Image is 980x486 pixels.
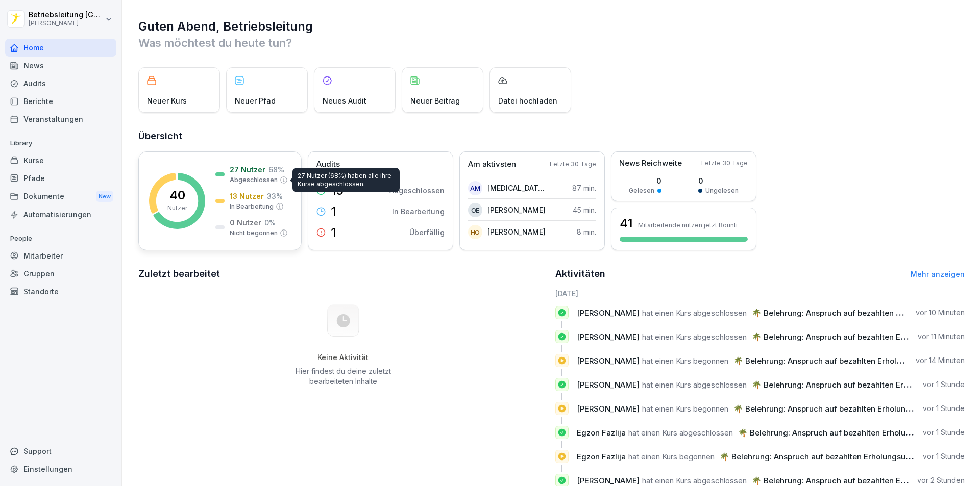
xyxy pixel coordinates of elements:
span: hat einen Kurs begonnen [642,356,728,366]
p: [MEDICAL_DATA][PERSON_NAME] [487,183,546,193]
a: Gruppen [5,265,116,283]
p: Mitarbeitende nutzen jetzt Bounti [638,221,738,229]
div: Support [5,442,116,460]
p: vor 1 Stunde [923,403,965,414]
span: [PERSON_NAME] [577,332,640,342]
a: Automatisierungen [5,206,116,223]
span: hat einen Kurs abgeschlossen [642,332,747,342]
a: Home [5,39,116,57]
h3: 41 [620,215,633,232]
a: Mehr anzeigen [911,270,965,278]
span: [PERSON_NAME] [577,308,640,318]
span: [PERSON_NAME] [577,356,640,366]
div: HO [468,225,482,239]
p: 1 [331,226,336,239]
p: People [5,231,116,247]
span: [PERSON_NAME] [577,404,640,414]
p: Datei hochladen [498,95,557,106]
h1: Guten Abend, Betriebsleitung [138,18,965,35]
div: OE [468,203,482,217]
p: 0 [698,175,739,186]
a: Einstellungen [5,460,116,478]
span: Egzon Fazlija [577,428,626,438]
p: 0 % [264,217,276,228]
p: vor 2 Stunden [917,475,965,485]
span: [PERSON_NAME] [577,380,640,390]
p: In Bearbeitung [392,206,445,217]
p: 68 % [268,164,284,175]
p: Letzte 30 Tage [550,160,596,169]
p: Abgeschlossen [230,175,278,185]
p: Ungelesen [705,186,739,195]
p: vor 10 Minuten [916,308,965,318]
p: Betriebsleitung [GEOGRAPHIC_DATA] [29,11,103,19]
p: In Bearbeitung [230,202,274,211]
div: New [96,191,113,202]
span: [PERSON_NAME] [577,476,640,485]
p: Letzte 30 Tage [701,159,748,168]
p: 15 [331,185,344,197]
p: Nutzer [167,203,187,213]
a: Kurse [5,151,116,169]
span: hat einen Kurs begonnen [642,404,728,414]
a: Berichte [5,92,116,110]
p: Am aktivsten [468,159,516,170]
a: Pfade [5,169,116,187]
p: vor 1 Stunde [923,379,965,390]
p: [PERSON_NAME] [29,20,103,27]
span: Egzon Fazlija [577,452,626,462]
p: Nicht begonnen [230,228,278,238]
p: News Reichweite [619,158,682,169]
p: vor 1 Stunde [923,427,965,438]
p: Hier findest du deine zuletzt bearbeiteten Inhalte [291,366,395,387]
div: AM [468,181,482,195]
p: Library [5,135,116,151]
h6: [DATE] [555,288,965,299]
p: 87 min. [572,183,596,193]
a: DokumenteNew [5,187,116,206]
p: Neuer Kurs [147,95,187,106]
a: News [5,57,116,74]
span: hat einen Kurs abgeschlossen [642,308,747,318]
p: 13 Nutzer [230,191,264,201]
p: [PERSON_NAME] [487,226,546,237]
p: 27 Nutzer [230,164,265,175]
a: Standorte [5,283,116,300]
a: Audits [5,74,116,92]
p: 0 [629,175,661,186]
p: 8 min. [577,226,596,237]
p: 0 Nutzer [230,217,261,228]
p: vor 11 Minuten [918,331,965,342]
p: [PERSON_NAME] [487,204,546,215]
h2: Aktivitäten [555,267,605,281]
span: hat einen Kurs abgeschlossen [628,428,733,438]
p: Gelesen [629,186,654,195]
h2: Zuletzt bearbeitet [138,267,548,281]
span: hat einen Kurs begonnen [628,452,715,462]
a: Veranstaltungen [5,110,116,128]
p: vor 14 Minuten [916,355,965,366]
div: 27 Nutzer (68%) haben alle ihre Kurse abgeschlossen. [292,168,400,192]
h5: Keine Aktivität [291,353,395,362]
p: 33 % [267,191,283,201]
p: Abgeschlossen [389,185,445,196]
p: 1 [331,206,336,218]
p: Was möchtest du heute tun? [138,35,965,51]
p: 40 [169,189,185,201]
p: 45 min. [573,204,596,215]
a: Mitarbeiter [5,247,116,265]
h2: Übersicht [138,129,965,143]
p: Neuer Beitrag [410,95,460,106]
span: hat einen Kurs abgeschlossen [642,380,747,390]
p: Neuer Pfad [235,95,276,106]
div: Dokumente [5,187,116,206]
